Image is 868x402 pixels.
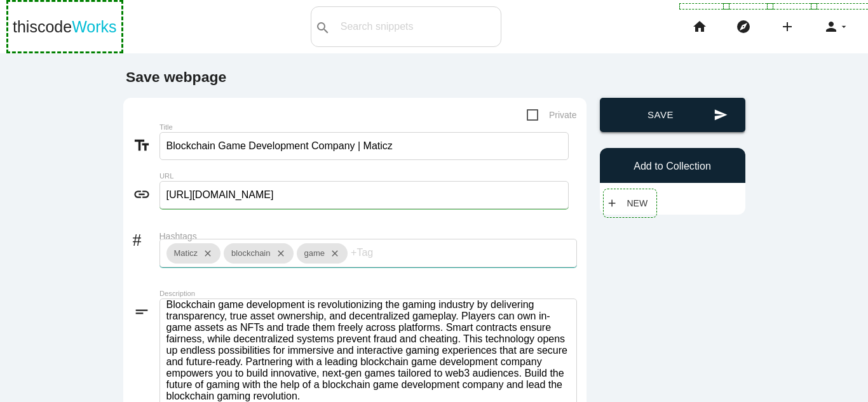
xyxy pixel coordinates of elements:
label: URL [159,172,494,180]
label: Description [159,290,494,298]
input: Enter link to webpage [159,181,569,209]
div: game [297,243,348,264]
h6: Add to Collection [606,161,739,172]
i: add [780,6,795,47]
button: sendSave [600,98,745,132]
i: # [133,228,159,246]
a: thiscodeWorks [13,6,117,47]
span: Private [527,107,577,123]
i: close [198,243,213,264]
div: Maticz [166,243,221,264]
label: Title [159,123,494,131]
i: home [692,6,707,47]
i: link [133,185,159,203]
input: +Tag [351,239,427,266]
i: text_fields [133,137,159,154]
b: Save webpage [126,69,226,85]
i: arrow_drop_down [839,6,849,47]
i: person [824,6,839,47]
i: explore [736,6,751,47]
input: What does this link to? [159,132,569,160]
div: blockchain [224,243,293,264]
input: Search snippets [334,13,501,40]
i: send [714,98,728,132]
i: close [271,243,286,264]
a: addNew [606,192,654,215]
i: search [315,8,330,48]
i: close [325,243,340,264]
i: short_text [133,303,159,321]
i: add [606,192,618,215]
button: search [311,7,334,46]
span: Works [72,18,116,36]
label: Hashtags [159,231,577,241]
